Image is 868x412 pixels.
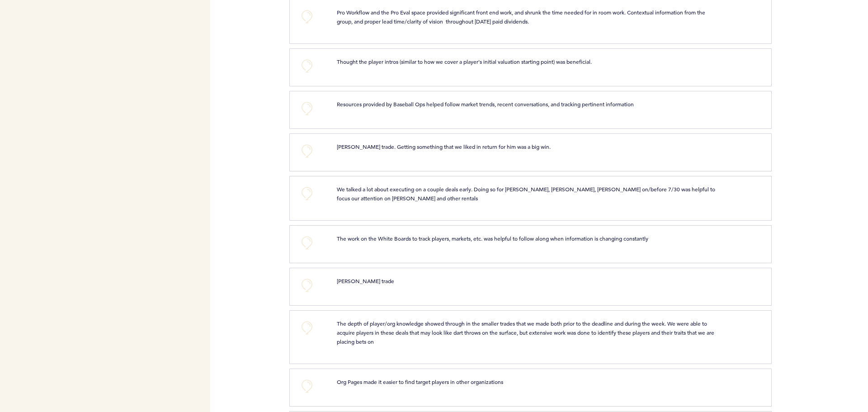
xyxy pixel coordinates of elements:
span: Thought the player intros (similar to how we cover a player's initial valuation starting point) w... [337,58,592,65]
span: Org Pages made it easier to find target players in other organizations [337,378,503,385]
span: Resources provided by Baseball Ops helped follow market trends, recent conversations, and trackin... [337,100,634,108]
span: The work on the White Boards to track players, markets, etc. was helpful to follow along when inf... [337,235,648,242]
span: The depth of player/org knowledge showed through in the smaller trades that we made both prior to... [337,320,716,345]
span: [PERSON_NAME] trade [337,277,394,284]
span: Pro Workflow and the Pro Eval space provided significant front end work, and shrunk the time need... [337,9,707,25]
span: [PERSON_NAME] trade. Getting something that we liked in return for him was a big win. [337,143,551,150]
span: We talked a lot about executing on a couple deals early. Doing so for [PERSON_NAME], [PERSON_NAME... [337,185,717,202]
